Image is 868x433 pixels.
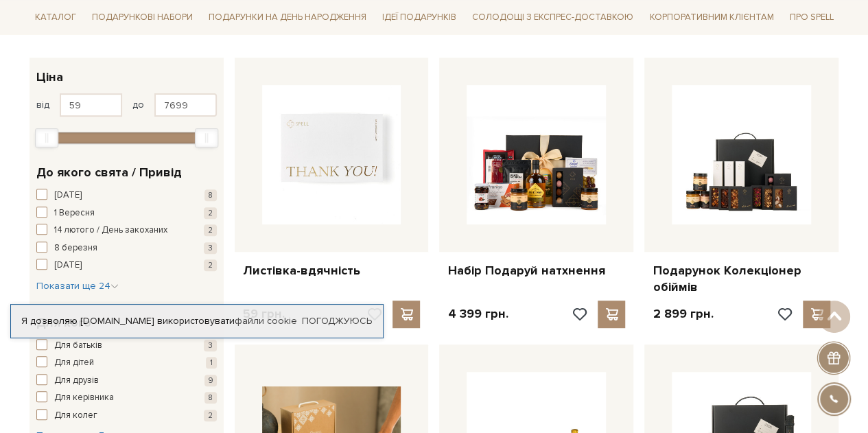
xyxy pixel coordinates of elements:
a: Про Spell [784,7,838,28]
a: Корпоративним клієнтам [644,7,779,28]
div: Я дозволяю [DOMAIN_NAME] використовувати [11,315,383,327]
img: Листівка-вдячність [262,85,401,224]
span: Для батьків [54,339,102,353]
a: Листівка-вдячність [243,263,421,279]
span: До якого свята / Привід [36,163,182,182]
span: від [36,99,49,111]
input: Ціна [154,93,217,117]
button: Для друзів 9 [36,374,217,388]
a: Солодощі з експрес-доставкою [467,5,639,29]
button: Для колег 2 [36,409,217,423]
div: Max [195,128,218,148]
button: [DATE] 8 [36,189,217,202]
span: 8 [204,189,217,201]
a: Погоджуюсь [302,315,372,327]
button: Показати ще 24 [36,279,119,293]
span: 2 [204,224,217,236]
button: 8 березня 3 [36,242,217,255]
span: Для керівника [54,391,114,405]
button: 14 лютого / День закоханих 2 [36,224,217,237]
span: [DATE] [54,259,82,272]
button: Для батьків 3 [36,339,217,353]
span: 2 [204,410,217,421]
span: Ціна [36,68,63,86]
a: Подарункові набори [86,7,198,28]
p: 2 899 грн. [653,306,713,322]
a: Подарунки на День народження [203,7,372,28]
span: 14 лютого / День закоханих [54,224,167,237]
a: файли cookie [235,315,297,327]
span: 8 березня [54,242,97,255]
span: Показати ще 24 [36,280,119,292]
span: 8 [204,392,217,403]
a: Ідеї подарунків [377,7,462,28]
button: [DATE] 2 [36,259,217,272]
span: 2 [204,207,217,219]
button: Для керівника 8 [36,391,217,405]
span: Для колег [54,409,97,423]
span: 9 [204,375,217,386]
p: 4 399 грн. [447,306,508,322]
a: Набір Подаруй натхнення [447,263,625,279]
span: 3 [204,340,217,351]
span: 1 [206,357,217,368]
div: Min [35,128,58,148]
span: Для друзів [54,374,99,388]
span: 2 [204,259,217,271]
span: 3 [204,242,217,254]
input: Ціна [60,93,122,117]
button: Для дітей 1 [36,356,217,370]
span: 1 Вересня [54,207,95,220]
span: [DATE] [54,189,82,202]
span: Для дітей [54,356,94,370]
span: до [132,99,144,111]
a: Подарунок Колекціонер обіймів [653,263,830,295]
button: 1 Вересня 2 [36,207,217,220]
a: Каталог [30,7,82,28]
